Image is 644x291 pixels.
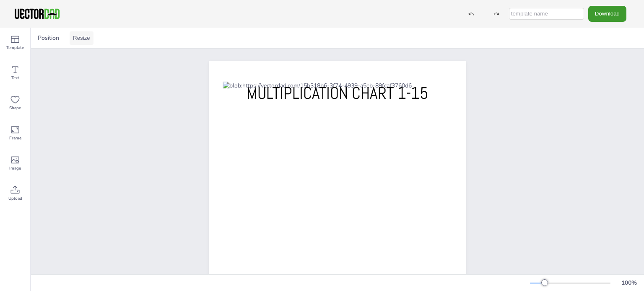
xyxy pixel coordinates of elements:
button: Download [588,6,626,21]
span: Image [9,165,21,172]
button: Resize [70,31,93,45]
img: VectorDad-1.png [13,8,61,20]
span: MULTIPLICATION CHART 1-15 [247,82,428,104]
div: 100 % [619,279,639,287]
span: Upload [8,195,22,202]
span: Template [6,44,24,51]
span: Frame [9,135,21,142]
span: Shape [9,105,21,111]
input: template name [509,8,584,20]
span: Text [11,75,19,81]
span: Position [36,34,61,42]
